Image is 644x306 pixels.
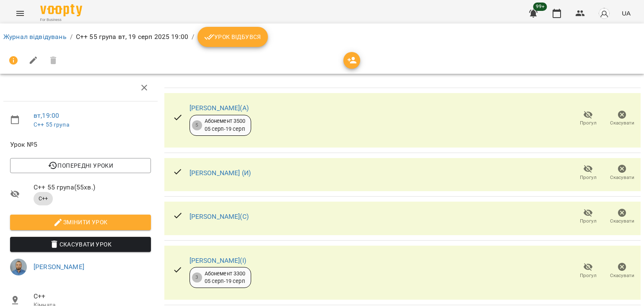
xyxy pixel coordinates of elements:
span: Урок №5 [10,140,151,150]
button: Menu [10,3,30,23]
button: Скасувати [605,107,639,130]
span: Урок відбувся [204,32,261,42]
p: C++ 55 група вт, 19 серп 2025 19:00 [76,32,188,42]
a: [PERSON_NAME] [34,263,84,271]
span: C++ [34,195,53,202]
span: C++ 55 група ( 55 хв. ) [34,182,151,192]
button: Прогул [571,205,605,228]
span: Попередні уроки [17,161,144,171]
span: Прогул [580,174,597,181]
span: 99+ [533,3,547,11]
a: Журнал відвідувань [3,33,67,41]
div: Абонемент 3300 05 серп - 19 серп [205,270,246,285]
img: avatar_s.png [598,8,610,19]
a: [PERSON_NAME](С) [190,213,249,220]
a: [PERSON_NAME] (И) [190,169,251,177]
span: Прогул [580,218,597,225]
span: Скасувати [610,272,634,279]
button: UA [618,5,634,21]
button: Прогул [571,107,605,130]
li: / [192,32,194,42]
span: UA [622,9,631,18]
span: Скасувати [610,174,634,181]
span: For Business [40,17,82,23]
nav: breadcrumb [3,27,641,47]
img: 2a5fecbf94ce3b4251e242cbcf70f9d8.jpg [10,259,27,275]
button: Прогул [571,259,605,283]
a: [PERSON_NAME](І) [190,257,246,265]
span: C++ [34,291,151,301]
a: [PERSON_NAME](А) [190,104,249,112]
div: Абонемент 3500 05 серп - 19 серп [205,117,246,133]
span: Скасувати [610,218,634,225]
span: Прогул [580,119,597,127]
button: Скасувати [605,205,639,228]
button: Змінити урок [10,215,151,230]
a: вт , 19:00 [34,112,59,119]
a: C++ 55 група [34,121,69,128]
button: Скасувати [605,161,639,184]
div: 5 [192,120,202,130]
img: Voopty Logo [40,4,82,16]
span: Скасувати Урок [17,239,144,249]
button: Скасувати [605,259,639,283]
button: Прогул [571,161,605,184]
span: Прогул [580,272,597,279]
button: Скасувати Урок [10,237,151,252]
button: Урок відбувся [197,27,268,47]
span: Змінити урок [17,217,144,227]
div: 3 [192,272,202,283]
li: / [70,32,73,42]
button: Попередні уроки [10,158,151,173]
span: Скасувати [610,119,634,127]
